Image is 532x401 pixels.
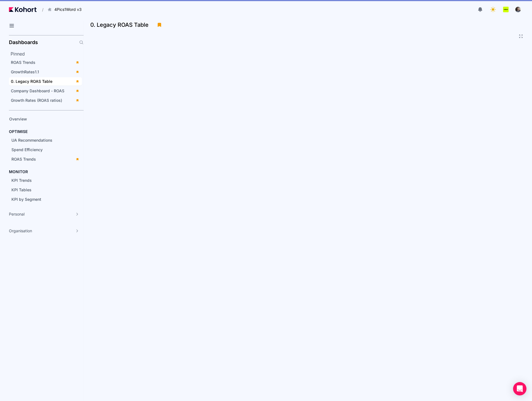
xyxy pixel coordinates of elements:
a: KPI by Segment [9,195,74,204]
span: Personal [9,211,25,217]
span: GrowthRates1.1 [11,69,39,74]
h2: Dashboards [9,40,38,45]
a: Growth Rates (ROAS ratios) [9,96,82,105]
span: / [38,7,43,13]
a: KPI Trends [9,176,74,185]
h2: Pinned [11,50,84,57]
button: Fullscreen [519,34,523,38]
h4: OPTIMISE [9,129,28,134]
a: Overview [7,115,74,123]
span: Company Dashboard - ROAS [11,88,64,93]
span: Spend Efficiency [11,147,43,152]
a: UA Recommendations [9,136,74,144]
a: ROAS Trends [9,155,82,163]
h4: MONITOR [9,169,28,175]
span: Growth Rates (ROAS ratios) [11,98,62,103]
span: ROAS Trends [11,157,36,161]
span: ROAS Trends [11,60,35,65]
a: ROAS Trends [9,58,82,67]
span: Overview [9,117,27,121]
span: KPI Tables [11,187,31,192]
img: logo_Lotum_Logo_20240521114851236074.png [503,7,509,12]
a: GrowthRates1.1 [9,68,82,76]
span: 4Pics1Word v3 [54,7,82,12]
span: KPI by Segment [11,197,41,202]
span: UA Recommendations [11,138,52,142]
span: KPI Trends [11,178,32,183]
a: KPI Tables [9,186,74,194]
img: Kohort logo [9,7,37,12]
span: 0. Legacy ROAS Table [11,79,52,84]
a: Spend Efficiency [9,146,74,154]
a: Company Dashboard - ROAS [9,87,82,95]
button: 4Pics1Word v3 [45,5,88,14]
span: Organisation [9,228,32,234]
div: Open Intercom Messenger [513,382,526,395]
a: 0. Legacy ROAS Table [9,77,82,86]
h3: 0. Legacy ROAS Table [90,22,152,28]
